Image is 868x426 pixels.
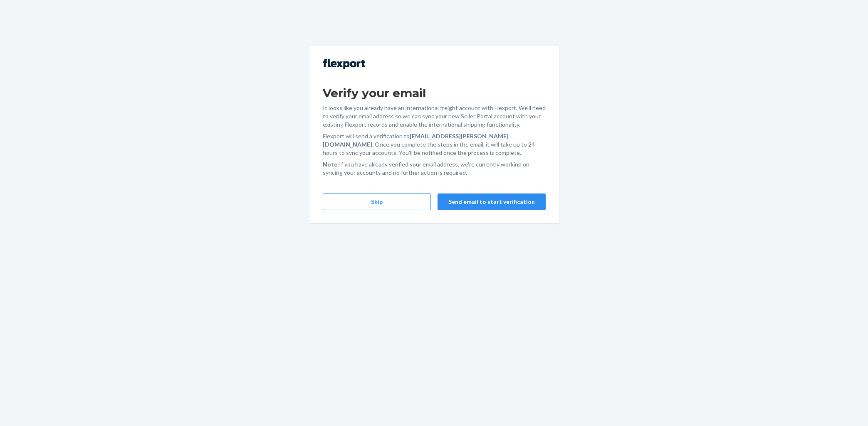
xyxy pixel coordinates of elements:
strong: Note: [323,161,339,168]
button: Send email to start verification [438,193,546,210]
p: If you have already verified your email address, we're currently working on syncing your accounts... [323,160,546,177]
p: It looks like you already have an international freight account with Flexport. We'll need to veri... [323,104,546,129]
p: Flexport will send a verification to . Once you complete the steps in the email, it will take up ... [323,132,546,157]
h1: Verify your email [323,86,546,100]
button: Skip [323,193,431,210]
strong: [EMAIL_ADDRESS][PERSON_NAME][DOMAIN_NAME] [323,132,509,148]
img: Flexport logo [323,59,365,69]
